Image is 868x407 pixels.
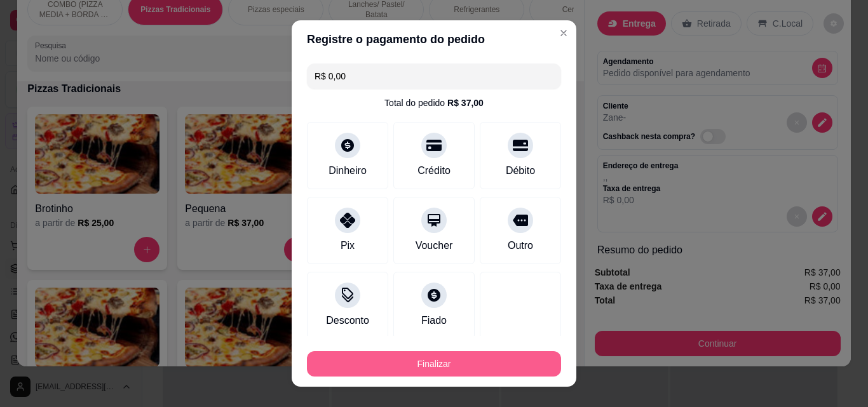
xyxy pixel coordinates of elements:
[421,313,447,328] div: Fiado
[341,238,355,253] div: Pix
[326,313,369,328] div: Desconto
[329,163,367,178] div: Dinheiro
[417,163,451,178] div: Crédito
[315,63,553,89] input: Ex.: hambúrguer de cordeiro
[553,23,574,43] button: Close
[508,238,533,253] div: Outro
[307,351,561,377] button: Finalizar
[384,97,484,109] div: Total do pedido
[416,238,453,253] div: Voucher
[292,20,576,58] header: Registre o pagamento do pedido
[506,163,535,178] div: Débito
[447,97,484,109] div: R$ 37,00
